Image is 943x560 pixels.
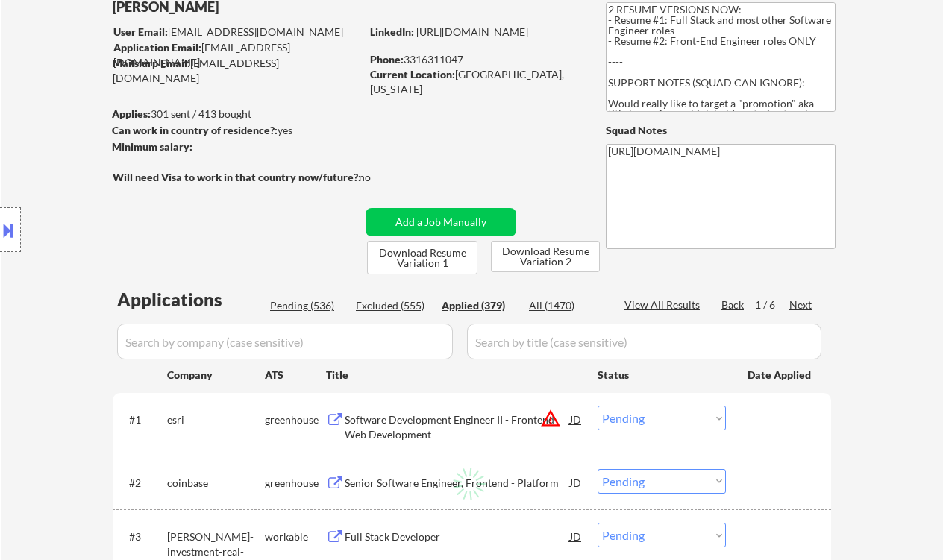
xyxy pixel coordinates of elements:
[326,368,583,383] div: Title
[113,57,190,69] strong: Mailslurp Email:
[467,324,821,359] input: Search by title (case sensitive)
[529,298,604,313] div: All (1470)
[721,298,745,312] div: Back
[129,529,155,544] div: #3
[359,170,401,185] div: no
[129,412,155,427] div: #1
[113,41,201,54] strong: Application Email:
[370,25,414,38] strong: LinkedIn:
[568,523,583,550] div: JD
[270,298,345,313] div: Pending (536)
[370,67,581,96] div: [GEOGRAPHIC_DATA], [US_STATE]
[167,476,265,491] div: coinbase
[370,53,404,66] strong: Phone:
[113,25,168,38] strong: User Email:
[748,368,813,383] div: Date Applied
[265,529,326,544] div: workable
[568,469,583,496] div: JD
[366,208,516,236] button: Add a Job Manually
[117,324,453,359] input: Search by company (case sensitive)
[265,368,326,383] div: ATS
[356,298,430,313] div: Excluded (555)
[442,298,516,313] div: Applied (379)
[345,476,570,491] div: Senior Software Engineer, Frontend - Platform
[755,298,789,312] div: 1 / 6
[113,40,360,69] div: [EMAIL_ADDRESS][DOMAIN_NAME]
[540,408,561,429] button: warning_amber
[113,56,360,85] div: [EMAIL_ADDRESS][DOMAIN_NAME]
[113,25,360,40] div: [EMAIL_ADDRESS][DOMAIN_NAME]
[568,406,583,432] div: JD
[265,476,326,491] div: greenhouse
[370,68,455,81] strong: Current Location:
[167,412,265,427] div: esri
[624,298,704,312] div: View All Results
[129,476,155,491] div: #2
[367,241,477,274] button: Download Resume Variation 1
[789,298,813,312] div: Next
[167,368,265,383] div: Company
[606,123,836,138] div: Squad Notes
[598,361,726,388] div: Status
[265,412,326,427] div: greenhouse
[370,52,581,67] div: 3316311047
[491,241,600,272] button: Download Resume Variation 2
[345,529,570,544] div: Full Stack Developer
[416,25,528,38] a: [URL][DOMAIN_NAME]
[345,412,570,441] div: Software Development Engineer II - Frontend Web Development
